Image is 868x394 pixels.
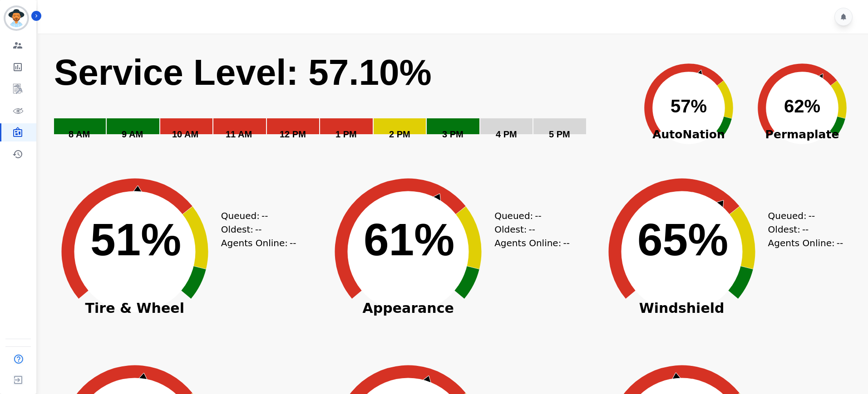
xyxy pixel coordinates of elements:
svg: Service Level: 0% [53,50,630,152]
div: Queued: [221,209,289,223]
div: Queued: [494,209,562,223]
span: Appearance [317,304,499,313]
text: 5 PM [549,129,570,139]
div: Agents Online: [221,236,298,250]
div: Oldest: [494,223,562,236]
text: 9 AM [122,129,143,139]
text: 3 PM [442,129,464,139]
span: AutoNation [632,126,745,143]
span: -- [535,209,541,223]
text: 1 PM [335,129,357,139]
text: 57% [671,96,707,116]
text: 4 PM [496,129,517,139]
text: 11 AM [226,129,252,139]
div: Queued: [768,209,836,223]
text: 61% [364,214,454,265]
text: 8 AM [69,129,90,139]
text: Service Level: 57.10% [54,52,432,92]
span: -- [802,223,809,236]
text: 2 PM [389,129,410,139]
span: -- [255,223,261,236]
div: Oldest: [221,223,289,236]
text: 62% [784,96,820,116]
div: Agents Online: [768,236,845,250]
span: Windshield [591,304,773,313]
span: -- [261,209,268,223]
div: Agents Online: [494,236,572,250]
img: Bordered avatar [5,7,27,29]
span: Permaplate [745,126,859,143]
div: Oldest: [768,223,836,236]
span: Tire & Wheel [44,304,226,313]
span: -- [529,223,535,236]
text: 51% [90,214,181,265]
span: -- [290,236,296,250]
text: 10 AM [172,129,198,139]
span: -- [809,209,815,223]
text: 65% [637,214,728,265]
span: -- [837,236,843,250]
text: 12 PM [280,129,306,139]
span: -- [563,236,569,250]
